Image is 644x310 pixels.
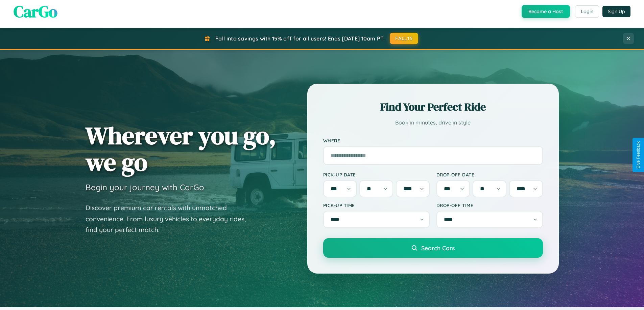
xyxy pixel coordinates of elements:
button: Search Cars [323,238,543,258]
p: Discover premium car rentals with unmatched convenience. From luxury vehicles to everyday rides, ... [86,202,255,235]
label: Drop-off Time [436,202,543,208]
button: Sign Up [602,6,630,17]
label: Pick-up Date [323,172,430,177]
label: Drop-off Date [436,172,543,177]
button: Login [575,5,599,18]
h3: Begin your journey with CarGo [86,182,204,192]
div: Give Feedback [636,141,641,169]
label: Pick-up Time [323,202,430,208]
button: Become a Host [522,5,570,18]
span: Fall into savings with 15% off for all users! Ends [DATE] 10am PT. [215,35,385,42]
button: FALL15 [390,33,418,44]
label: Where [323,138,543,143]
span: CarGo [14,0,57,23]
h2: Find Your Perfect Ride [323,100,543,114]
h1: Wherever you go, we go [86,122,276,175]
span: Search Cars [421,244,455,252]
p: Book in minutes, drive in style [323,118,543,128]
